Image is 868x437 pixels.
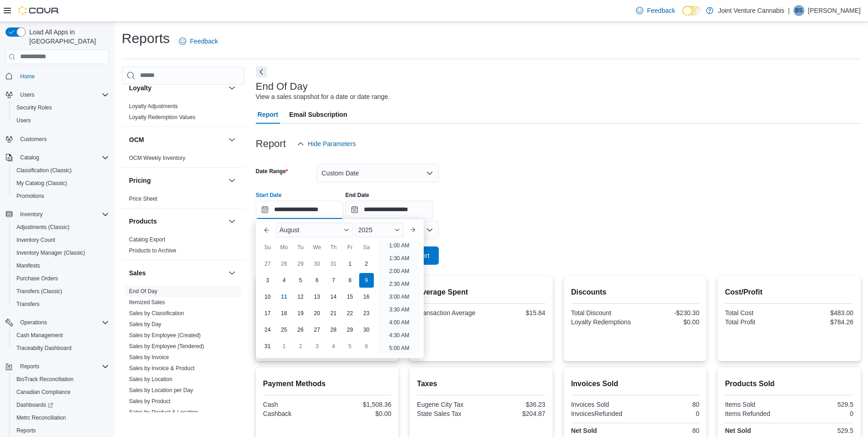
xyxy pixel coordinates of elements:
button: Reports [2,360,113,373]
a: Manifests [13,260,43,271]
button: Custom Date [316,164,439,182]
div: day-31 [260,339,275,354]
div: day-21 [326,306,341,321]
a: Classification (Classic) [13,165,75,176]
li: 4:00 AM [385,317,413,328]
div: $1,508.36 [329,401,391,408]
span: Purchase Orders [16,275,58,282]
a: Sales by Product [129,398,171,404]
div: Sa [359,240,374,255]
li: 5:00 AM [385,343,413,354]
div: Loyalty Redemptions [571,318,633,326]
button: Catalog [2,151,113,164]
div: day-19 [293,306,308,321]
div: day-2 [359,257,374,271]
div: day-29 [293,257,308,271]
span: Inventory [20,211,43,218]
div: Th [326,240,341,255]
span: Dark Mode [682,16,683,16]
div: Products [122,234,245,260]
div: day-10 [260,290,275,304]
a: Sales by Invoice [129,354,169,361]
div: 80 [637,427,699,434]
span: Cash Management [16,332,63,339]
button: Hide Parameters [293,135,360,153]
div: day-28 [326,322,341,337]
li: 3:00 AM [385,291,413,302]
span: Sales by Employee (Tendered) [129,343,204,350]
button: Manifests [9,259,113,272]
label: Date Range [256,168,288,175]
div: day-15 [343,290,357,304]
a: Loyalty Adjustments [129,103,178,109]
div: $36.23 [483,401,545,408]
button: OCM [226,134,237,145]
span: Adjustments (Classic) [16,224,70,231]
a: BioTrack Reconciliation [13,374,77,385]
span: 2025 [358,226,372,234]
div: day-1 [343,257,357,271]
span: Inventory Manager (Classic) [13,247,109,258]
span: Canadian Compliance [13,387,109,398]
span: Users [16,89,109,100]
span: Sales by Invoice & Product [129,365,194,372]
a: Feedback [175,32,221,50]
a: Adjustments (Classic) [13,222,73,233]
h3: Sales [129,268,146,278]
div: Fr [343,240,357,255]
div: day-8 [343,273,357,288]
div: Loyalty [122,101,245,126]
span: Security Roles [16,104,52,111]
h1: Reports [122,29,170,48]
span: My Catalog (Classic) [16,180,67,187]
button: Transfers [9,298,113,311]
div: Tu [293,240,308,255]
div: day-6 [359,339,374,354]
a: OCM Weekly Inventory [129,155,185,161]
div: View a sales snapshot for a date or date range. [256,92,390,102]
div: day-30 [359,322,374,337]
span: Inventory Count [16,236,55,244]
h2: Discounts [571,287,700,298]
h3: Pricing [129,176,151,185]
span: Security Roles [13,102,109,113]
div: $784.26 [791,318,853,326]
button: Metrc Reconciliation [9,411,113,424]
button: Classification (Classic) [9,164,113,177]
a: Sales by Invoice & Product [129,365,194,371]
li: 2:30 AM [385,279,413,290]
div: day-17 [260,306,275,321]
h3: OCM [129,135,144,144]
div: Total Profit [725,318,787,326]
div: day-25 [277,322,291,337]
div: Becki Sells [793,5,804,16]
span: Promotions [16,192,44,200]
span: Sales by Product [129,398,171,405]
span: Sales by Day [129,321,162,328]
span: Transfers (Classic) [16,288,62,295]
a: Canadian Compliance [13,387,74,398]
span: Catalog [20,154,39,161]
a: Transfers [13,299,43,310]
button: Home [2,70,113,83]
a: Feedback [632,1,679,20]
div: day-5 [293,273,308,288]
button: Purchase Orders [9,272,113,285]
button: Users [2,88,113,101]
div: day-22 [343,306,357,321]
span: Reports [20,363,39,370]
a: Price Sheet [129,196,157,202]
button: Users [9,114,113,127]
li: 2:00 AM [385,266,413,277]
li: 3:30 AM [385,304,413,315]
div: day-18 [277,306,291,321]
a: Sales by Day [129,321,162,328]
button: Open list of options [426,226,433,234]
span: Inventory Manager (Classic) [16,249,85,257]
div: State Sales Tax [417,410,479,417]
div: day-1 [277,339,291,354]
span: Products to Archive [129,247,176,254]
span: Sales by Employee (Created) [129,332,201,339]
span: Inventory Count [13,235,109,246]
button: Pricing [129,176,225,185]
